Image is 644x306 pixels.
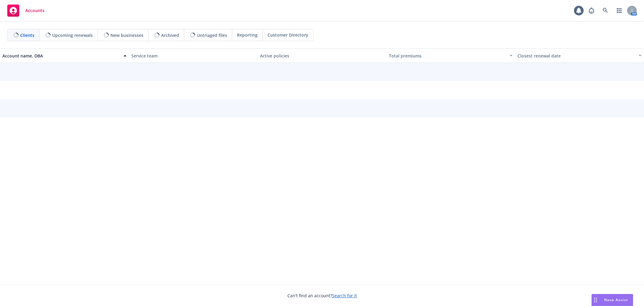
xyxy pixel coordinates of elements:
div: Total premiums [389,53,506,59]
a: Search for it [332,293,357,298]
button: Service team [129,48,258,63]
div: Account name, DBA [2,53,120,59]
span: Untriaged files [197,32,227,38]
button: Total premiums [386,48,515,63]
a: Search [599,5,611,17]
a: Switch app [613,5,625,17]
span: Archived [161,32,179,38]
button: Active policies [258,48,386,63]
div: Drag to move [592,294,599,306]
span: Nova Assist [604,297,628,302]
span: Accounts [25,8,44,13]
button: Nova Assist [591,294,633,306]
span: Customer Directory [268,32,308,38]
div: Closest renewal date [517,53,635,59]
button: Closest renewal date [515,48,644,63]
span: New businesses [111,32,143,38]
a: Accounts [5,2,47,19]
div: Service team [131,53,255,59]
a: Report a Bug [585,5,598,17]
span: Clients [20,32,34,38]
span: Reporting [237,32,258,38]
span: Upcoming renewals [52,32,93,38]
span: Can't find an account? [287,292,357,299]
div: Active policies [260,53,384,59]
